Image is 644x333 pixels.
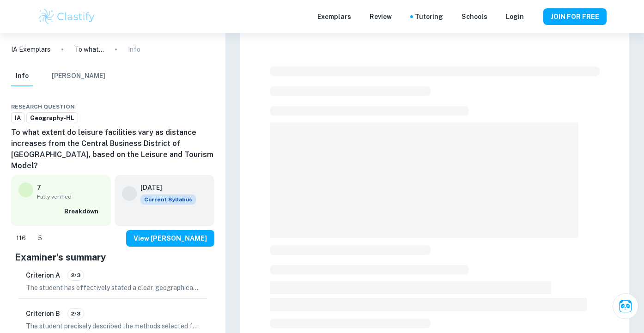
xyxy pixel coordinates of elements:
div: Like [11,231,31,246]
h5: Examiner's summary [15,250,211,264]
img: Clastify logo [37,7,96,26]
span: Research question [11,103,75,111]
p: Info [128,44,140,54]
span: Geography-HL [27,114,78,123]
button: Breakdown [62,205,103,218]
p: 7 [37,182,41,193]
p: The student precisely described the methods selected for both primary and secondary data collecti... [26,321,200,331]
h6: [DATE] [140,182,188,193]
a: Tutoring [415,12,443,22]
a: IA [11,112,24,124]
h6: Criterion A [26,270,60,280]
span: 2/3 [68,271,84,279]
button: JOIN FOR FREE [543,8,607,25]
a: Schools [462,12,487,22]
h6: Criterion B [26,309,60,319]
button: Help and Feedback [531,14,536,19]
h6: To what extent do leisure facilities vary as distance increases from the Central Business Distric... [11,127,214,171]
div: Bookmark [198,101,205,112]
span: 2/3 [68,309,84,318]
span: IA [12,114,24,123]
span: Fully verified [37,193,103,201]
a: IA Exemplars [11,44,50,54]
a: Geography-HL [26,112,78,124]
div: Share [179,101,187,112]
div: This exemplar is based on the current syllabus. Feel free to refer to it for inspiration/ideas wh... [140,194,196,205]
p: The student has effectively stated a clear, geographically focused fieldwork question that aligns... [26,283,200,293]
div: Download [188,101,196,112]
button: View [PERSON_NAME] [126,230,214,247]
button: Info [11,66,33,86]
button: [PERSON_NAME] [52,66,105,86]
span: 5 [33,234,47,243]
p: To what extent do leisure facilities vary as distance increases from the Central Business Distric... [74,44,104,54]
span: 116 [11,234,31,243]
div: Dislike [33,231,47,246]
p: Review [370,12,392,22]
button: Ask Clai [613,293,638,319]
p: Exemplars [317,12,351,22]
span: Current Syllabus [140,194,196,205]
a: Login [506,12,524,22]
div: Report issue [207,101,214,112]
